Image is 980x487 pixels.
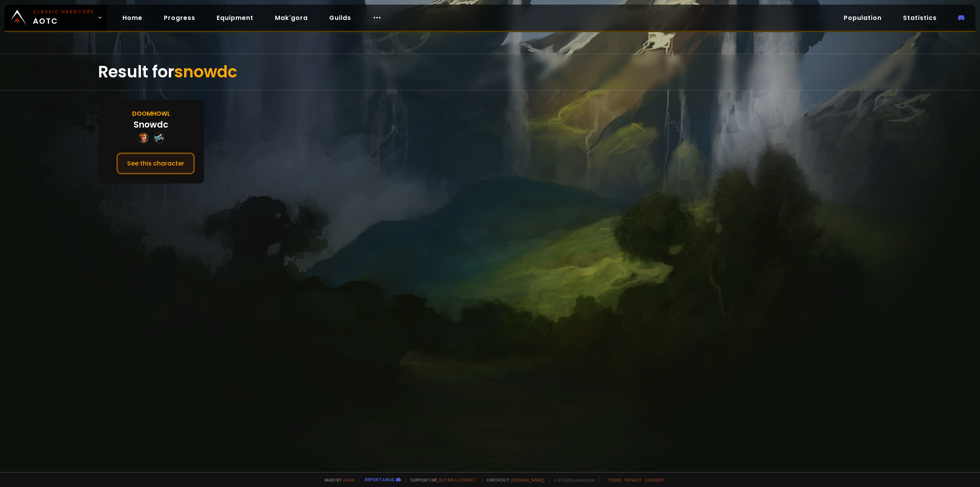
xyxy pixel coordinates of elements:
[269,10,314,26] a: Mak'gora
[897,10,943,26] a: Statistics
[365,477,395,482] a: Report a bug
[132,109,170,118] div: Doomhowl
[625,477,641,483] a: Privacy
[211,10,260,26] a: Equipment
[343,477,354,483] a: a fan
[158,10,201,26] a: Progress
[439,477,477,483] a: Buy me a coffee
[838,10,888,26] a: Population
[323,10,357,26] a: Guilds
[174,61,237,83] span: snowdc
[405,477,477,483] span: Support me,
[644,477,665,483] a: Consent
[33,8,94,27] span: AOTC
[98,54,882,90] div: Result for
[116,10,149,26] a: Home
[5,5,107,31] a: Classic HardcoreAOTC
[320,477,354,483] span: Made by
[116,152,195,174] button: See this character
[482,477,544,483] span: Checkout
[549,477,595,483] span: v. d752d5 - production
[134,118,168,131] div: Snowdc
[511,477,544,483] a: [DOMAIN_NAME]
[33,8,94,15] small: Classic Hardcore
[608,477,622,483] a: Terms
